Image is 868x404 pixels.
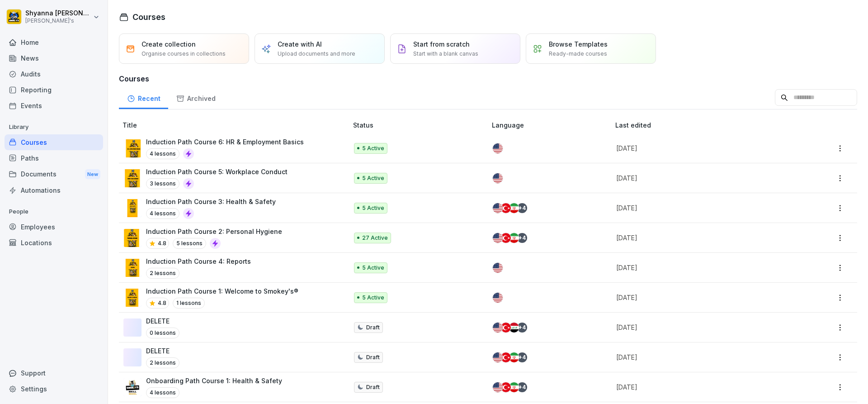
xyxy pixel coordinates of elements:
p: Start with a blank canvas [413,50,478,58]
div: + 4 [517,233,527,243]
p: [DATE] [616,233,784,242]
p: [DATE] [616,293,784,302]
img: tr.svg [501,382,511,392]
p: 5 Active [362,204,384,212]
p: Browse Templates [549,39,608,49]
p: Last edited [615,120,795,130]
p: 1 lessons [173,298,205,309]
p: DELETE [146,316,179,326]
a: Recent [119,86,168,109]
p: People [5,204,103,219]
a: DocumentsNew [5,166,103,183]
p: 27 Active [362,234,388,242]
p: [DATE] [616,203,784,213]
img: us.svg [493,352,503,362]
p: 5 Active [362,294,384,302]
img: us.svg [493,173,503,183]
p: Draft [366,353,380,361]
p: [DATE] [616,143,784,153]
a: Home [5,34,103,50]
p: DELETE [146,346,179,356]
p: 0 lessons [146,328,179,338]
img: tr.svg [501,323,511,333]
div: Locations [5,235,103,251]
p: Create with AI [278,39,322,49]
img: ri4ot6gyqbtljycqcyknatnf.png [123,169,142,187]
img: ir.svg [509,233,519,243]
h3: Courses [119,73,857,84]
img: tr.svg [501,233,511,243]
p: Onboarding Path Course 1: Health & Safety [146,376,282,385]
a: Events [5,98,103,114]
p: Induction Path Course 4: Reports [146,257,251,266]
p: Induction Path Course 3: Health & Safety [146,197,276,206]
img: us.svg [493,263,503,273]
div: + 4 [517,352,527,362]
a: Courses [5,134,103,150]
img: zlovq3fvmyq1sy15gw2wl3w0.png [123,259,142,277]
img: us.svg [493,382,503,392]
p: Language [492,120,612,130]
p: 4.8 [158,239,166,247]
div: Reporting [5,82,103,98]
p: 5 Active [362,144,384,152]
a: Archived [168,86,223,109]
p: 3 lessons [146,178,179,189]
p: [DATE] [616,382,784,392]
a: Employees [5,219,103,235]
p: Status [353,120,488,130]
p: Draft [366,383,380,391]
img: ir.svg [509,352,519,362]
p: Induction Path Course 1: Welcome to Smokey's® [146,286,298,296]
a: Settings [5,381,103,397]
img: tr.svg [501,352,511,362]
p: Create collection [142,39,196,49]
img: us.svg [493,143,503,153]
p: Start from scratch [413,39,470,49]
p: 2 lessons [146,268,179,279]
p: [DATE] [616,263,784,272]
img: ekeird7r5db6bfruwibew5m8.png [123,229,142,247]
p: [PERSON_NAME]'s [25,18,91,24]
a: Automations [5,182,103,198]
img: ddzjhymxvfva6o25zha2q6jc.png [123,289,142,307]
div: Audits [5,66,103,82]
div: + 4 [517,203,527,213]
img: x9iotnk34w5qae9frfdv4s8p.png [123,199,142,217]
img: us.svg [493,233,503,243]
img: ir.svg [509,382,519,392]
p: Draft [366,323,380,332]
h1: Courses [132,11,165,23]
p: Ready-made courses [549,50,607,58]
img: ir.svg [509,203,519,213]
p: 4.8 [158,299,166,307]
div: Support [5,365,103,381]
img: us.svg [493,323,503,333]
p: Induction Path Course 5: Workplace Conduct [146,167,288,176]
p: 4 lessons [146,387,179,398]
p: [DATE] [616,352,784,362]
p: 4 lessons [146,208,179,219]
p: [DATE] [616,323,784,332]
div: New [85,169,100,180]
p: Upload documents and more [278,50,355,58]
div: Documents [5,166,103,183]
a: Paths [5,150,103,166]
img: rmjvlcbjjsvv1c5w0tt7u8bs.png [123,378,142,396]
p: 5 Active [362,174,384,182]
p: Induction Path Course 6: HR & Employment Basics [146,137,304,147]
p: 5 lessons [173,238,206,249]
img: us.svg [493,293,503,303]
p: 2 lessons [146,357,179,368]
p: Title [123,120,349,130]
a: News [5,50,103,66]
p: Shyanna [PERSON_NAME] [25,10,91,17]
